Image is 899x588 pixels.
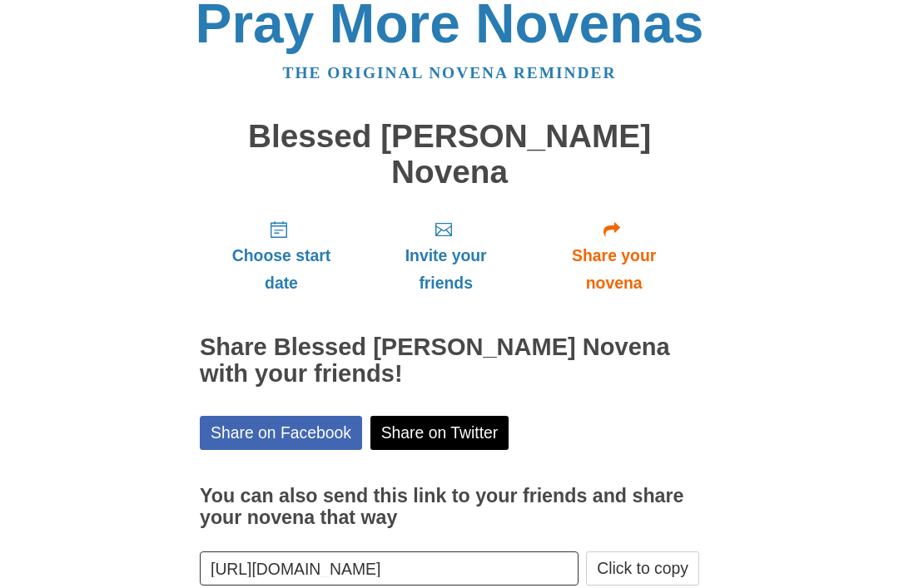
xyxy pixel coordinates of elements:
[200,334,699,388] h2: Share Blessed [PERSON_NAME] Novena with your friends!
[200,119,699,190] h1: Blessed [PERSON_NAME] Novena
[586,551,699,586] button: Click to copy
[216,242,346,297] span: Choose start date
[200,416,362,450] a: Share on Facebook
[370,416,509,450] a: Share on Twitter
[283,64,617,82] a: The original novena reminder
[363,206,529,305] a: Invite your friends
[200,206,363,305] a: Choose start date
[380,242,512,297] span: Invite your friends
[200,486,699,528] h3: You can also send this link to your friends and share your novena that way
[545,242,683,297] span: Share your novena
[529,206,699,305] a: Share your novena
